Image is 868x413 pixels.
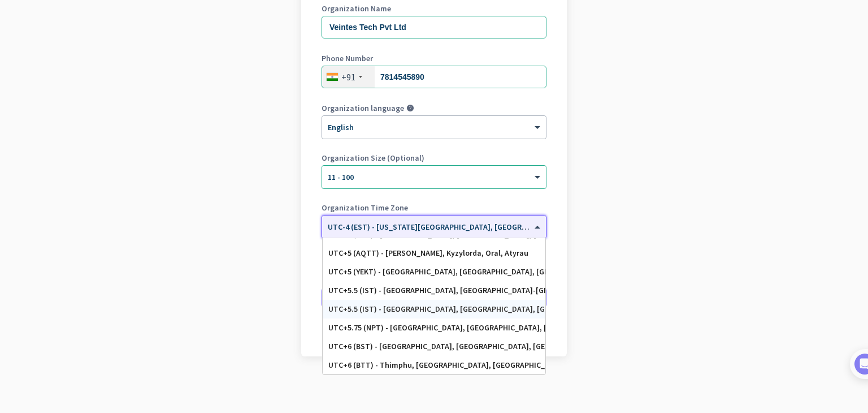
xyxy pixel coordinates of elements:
div: UTC+6 (BTT) - Thimphu, [GEOGRAPHIC_DATA], [GEOGRAPHIC_DATA], [GEOGRAPHIC_DATA] [328,360,540,370]
label: Organization language [322,104,404,112]
div: UTC+5 (AQTT) - [PERSON_NAME], Kyzylorda, Oral, Atyrau [328,248,540,258]
div: UTC+5.5 (IST) - [GEOGRAPHIC_DATA], [GEOGRAPHIC_DATA], [GEOGRAPHIC_DATA], [GEOGRAPHIC_DATA] [328,304,540,314]
label: Phone Number [322,54,546,62]
label: Organization Size (Optional) [322,154,546,162]
label: Organization Name [322,5,546,12]
label: Organization Time Zone [322,204,546,212]
div: UTC+5.5 (IST) - [GEOGRAPHIC_DATA], [GEOGRAPHIC_DATA]-[GEOGRAPHIC_DATA], [GEOGRAPHIC_DATA], [GEOGR... [328,286,540,295]
button: Create Organization [322,287,546,308]
div: UTC+5 (YEKT) - [GEOGRAPHIC_DATA], [GEOGRAPHIC_DATA], [GEOGRAPHIC_DATA], [GEOGRAPHIC_DATA] [328,267,540,277]
div: Options List [323,238,545,374]
input: What is the name of your organization? [322,16,546,38]
input: 74104 10123 [322,66,546,88]
div: UTC+5.75 (NPT) - [GEOGRAPHIC_DATA], [GEOGRAPHIC_DATA], [GEOGRAPHIC_DATA], [GEOGRAPHIC_DATA] [328,323,540,333]
div: +91 [341,71,355,83]
i: help [406,104,414,112]
div: UTC+6 (BST) - [GEOGRAPHIC_DATA], [GEOGRAPHIC_DATA], [GEOGRAPHIC_DATA], [GEOGRAPHIC_DATA] [328,342,540,351]
div: Go back [322,328,546,336]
